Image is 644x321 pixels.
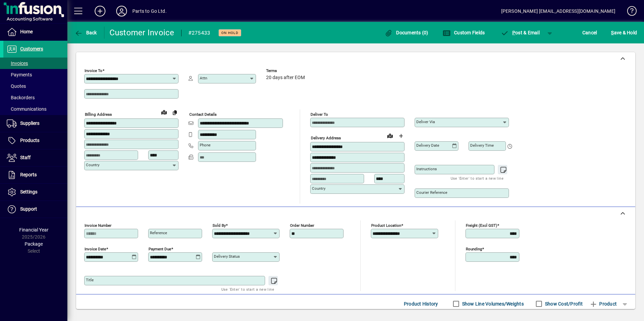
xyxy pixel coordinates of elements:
[132,6,167,16] div: Parts to Go Ltd.
[401,298,441,310] button: Product History
[169,107,180,118] button: Copy to Delivery address
[20,206,37,212] span: Support
[150,230,167,235] mat-label: Reference
[20,29,33,34] span: Home
[20,138,39,143] span: Products
[311,112,328,117] mat-label: Deliver To
[371,223,401,228] mat-label: Product location
[86,163,99,167] mat-label: Country
[3,167,67,183] a: Reports
[290,223,314,228] mat-label: Order number
[461,300,524,307] label: Show Line Volumes/Weights
[383,27,430,39] button: Documents (0)
[501,6,615,16] div: [PERSON_NAME] [EMAIL_ADDRESS][DOMAIN_NAME]
[589,298,617,309] span: Product
[20,120,39,126] span: Suppliers
[89,5,111,17] button: Add
[200,143,211,147] mat-label: Phone
[312,186,325,191] mat-label: Country
[466,247,482,251] mat-label: Rounding
[544,300,583,307] label: Show Cost/Profit
[466,223,497,228] mat-label: Freight (excl GST)
[200,76,207,80] mat-label: Attn
[213,223,226,228] mat-label: Sold by
[7,83,26,89] span: Quotes
[416,167,437,171] mat-label: Instructions
[73,27,99,39] button: Back
[74,30,97,35] span: Back
[188,28,211,38] div: #275433
[385,130,395,141] a: View on map
[3,80,67,92] a: Quotes
[416,190,447,195] mat-label: Courier Reference
[85,223,111,228] mat-label: Invoice number
[609,27,639,39] button: Save & Hold
[501,30,540,35] span: ost & Email
[611,30,614,35] span: S
[3,149,67,166] a: Staff
[416,119,435,124] mat-label: Deliver via
[611,27,637,38] span: ave & Hold
[3,92,67,103] a: Backorders
[67,27,104,39] app-page-header-button: Back
[221,31,238,35] span: On hold
[20,172,37,177] span: Reports
[441,27,487,39] button: Custom Fields
[3,103,67,115] a: Communications
[85,247,106,251] mat-label: Invoice date
[451,174,504,182] mat-hint: Use 'Enter' to start a new line
[622,1,636,23] a: Knowledge Base
[20,46,43,51] span: Customers
[385,30,428,35] span: Documents (0)
[497,27,543,39] button: Post & Email
[581,27,599,39] button: Cancel
[7,95,35,100] span: Backorders
[111,5,132,17] button: Profile
[3,201,67,218] a: Support
[582,27,597,38] span: Cancel
[443,30,485,35] span: Custom Fields
[3,24,67,40] a: Home
[19,227,49,233] span: Financial Year
[214,254,240,259] mat-label: Delivery status
[7,106,46,112] span: Communications
[7,61,28,66] span: Invoices
[416,143,439,148] mat-label: Delivery date
[3,58,67,69] a: Invoices
[3,184,67,201] a: Settings
[395,131,406,141] button: Choose address
[85,68,102,73] mat-label: Invoice To
[149,247,171,251] mat-label: Payment due
[221,285,274,293] mat-hint: Use 'Enter' to start a new line
[159,107,169,117] a: View on map
[109,27,174,38] div: Customer Invoice
[266,69,307,73] span: Terms
[3,132,67,149] a: Products
[20,155,31,160] span: Staff
[404,298,438,309] span: Product History
[3,115,67,132] a: Suppliers
[7,72,32,77] span: Payments
[86,278,94,282] mat-label: Title
[586,298,620,310] button: Product
[470,143,494,148] mat-label: Delivery time
[3,69,67,80] a: Payments
[266,75,305,80] span: 20 days after EOM
[20,189,37,194] span: Settings
[512,30,515,35] span: P
[25,241,43,247] span: Package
